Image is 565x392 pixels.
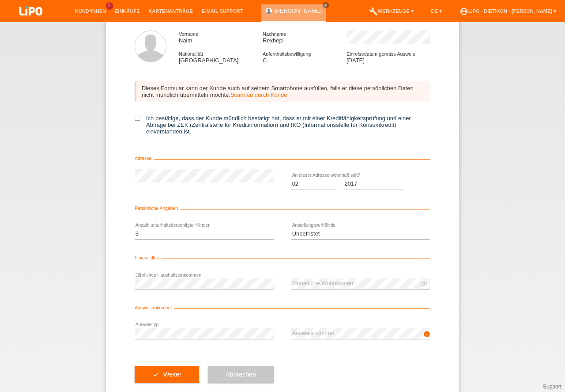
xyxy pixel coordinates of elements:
span: Persönliche Angaben [135,206,180,211]
div: Naim [179,30,263,44]
a: info [423,333,430,339]
span: Finanzielles [135,255,161,260]
a: Kund*innen [71,8,110,14]
i: account_circle [460,7,468,16]
span: 2 [106,2,113,10]
span: Adresse [135,156,154,161]
div: [GEOGRAPHIC_DATA] [179,50,263,64]
a: E-Mail Support [197,8,248,14]
a: LIPO pay [9,18,53,25]
div: C [263,50,347,64]
div: Rexhepi [263,30,347,44]
a: Kartenanträge [144,8,197,14]
i: build [369,7,378,16]
span: Einreisedatum gemäss Ausweis [347,51,415,57]
a: Einkäufe [110,8,144,14]
button: Abbrechen [208,366,274,383]
span: Aufenthaltsbewilligung [263,51,311,57]
span: Abbrechen [226,371,256,378]
span: Vorname [179,31,198,37]
i: info [423,331,430,338]
div: CHF [420,281,430,286]
a: account_circleLIPO - Dietikon - [PERSON_NAME] ▾ [455,8,561,14]
a: DE ▾ [427,8,446,14]
div: Dieses Formular kann der Kunde auch auf seinem Smartphone ausfüllen, falls er diese persönlichen ... [135,81,430,102]
span: Nachname [263,31,286,37]
a: Scannen durch Kunde [230,91,287,98]
a: close [323,2,329,8]
a: buildWerkzeuge ▾ [365,8,418,14]
button: check Weiter [135,366,199,383]
span: Nationalität [179,51,203,57]
span: Weiter [163,371,181,378]
label: Ich bestätige, dass der Kunde mündlich bestätigt hat, dass er mit einer Kreditfähigkeitsprüfung u... [135,115,430,135]
a: Support [543,384,561,390]
a: [PERSON_NAME] [275,8,322,14]
i: close [324,3,328,8]
i: check [152,371,159,378]
span: Ausweisdokument [135,305,174,310]
div: [DATE] [347,50,430,64]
